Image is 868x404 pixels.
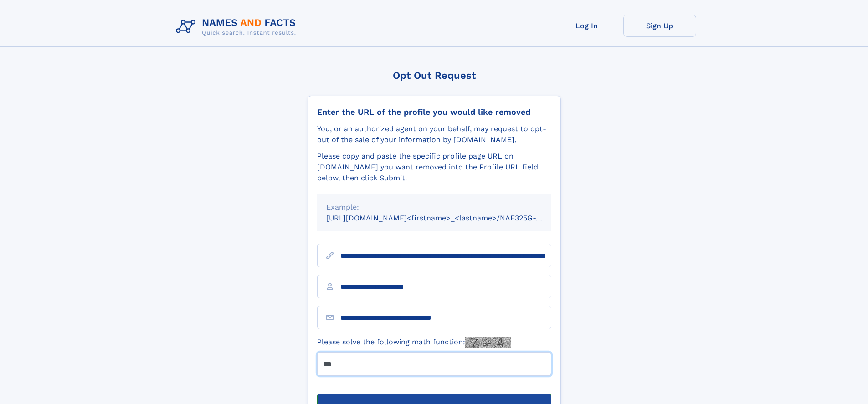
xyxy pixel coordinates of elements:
a: Sign Up [623,15,696,37]
a: Log In [550,15,623,37]
img: Logo Names and Facts [172,15,303,39]
label: Please solve the following math function: [317,337,511,348]
div: Example: [326,202,542,213]
div: You, or an authorized agent on your behalf, may request to opt-out of the sale of your informatio... [317,123,551,145]
div: Enter the URL of the profile you would like removed [317,107,551,117]
div: Please copy and paste the specific profile page URL on [DOMAIN_NAME] you want removed into the Pr... [317,151,551,184]
div: Opt Out Request [308,70,561,81]
small: [URL][DOMAIN_NAME]<firstname>_<lastname>/NAF325G-xxxxxxxx [326,214,569,222]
